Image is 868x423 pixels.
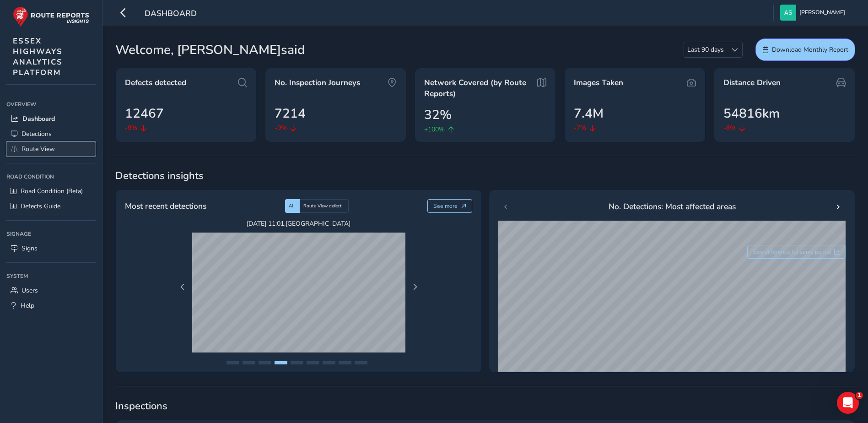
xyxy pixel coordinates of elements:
span: -9% [275,123,287,133]
span: ESSEX HIGHWAYS ANALYTICS PLATFORM [13,36,63,78]
span: No. Detections: Most affected areas [609,201,736,212]
button: Download Monthly Report [755,38,855,61]
button: See more [427,199,473,213]
span: [PERSON_NAME] [799,5,845,21]
button: Page 6 [307,361,319,364]
button: Page 1 [226,361,239,364]
span: 12467 [125,104,164,123]
img: rr logo [13,6,89,27]
a: Detections [6,126,96,141]
button: Page 2 [243,361,255,364]
button: Next Page [409,281,421,293]
button: Page 8 [339,361,351,364]
span: Help [21,301,34,310]
a: Dashboard [6,111,96,126]
span: Signs [22,244,38,253]
span: Most recent detections [125,200,206,212]
button: Previous Page [176,281,189,293]
button: Page 3 [259,361,271,364]
img: diamond-layout [780,5,796,21]
button: Page 5 [291,361,303,364]
span: Route View [22,145,55,153]
iframe: Intercom live chat [837,392,859,414]
span: +100% [424,125,445,134]
span: -9% [125,123,137,133]
a: Help [6,298,96,313]
span: See difference for same period [753,248,831,255]
span: Detections insights [115,169,855,183]
span: Defects detected [125,77,186,88]
span: -7% [574,123,586,133]
div: Route View defect [300,199,349,213]
button: Page 4 [275,361,287,364]
span: Route View defect [303,203,342,209]
button: Page 7 [323,361,335,364]
div: System [6,269,96,283]
div: Signage [6,227,96,241]
div: AI [285,199,300,213]
div: Overview [6,98,96,111]
span: Defects Guide [21,202,60,211]
span: Network Covered (by Route Reports) [424,77,534,99]
a: Signs [6,241,96,256]
span: 1 [856,392,863,399]
a: Users [6,283,96,298]
span: 7.4M [574,104,604,123]
span: Inspections [115,399,855,413]
span: Dashboard [22,114,55,123]
span: 7214 [275,104,306,123]
a: Route View [6,141,96,157]
span: AI [289,203,293,209]
span: Users [22,286,38,295]
span: See more [433,202,458,210]
span: 54816km [723,104,780,123]
span: No. Inspection Journeys [275,77,360,88]
span: -6% [723,123,736,133]
span: Last 90 days [684,42,727,57]
span: Road Condition (Beta) [21,187,83,195]
span: Dashboard [145,8,197,21]
span: Images Taken [574,77,623,88]
button: See difference for same period [747,245,846,259]
button: [PERSON_NAME] [780,5,848,21]
div: Road Condition [6,170,96,184]
a: Road Condition (Beta) [6,184,96,199]
span: 32% [424,105,452,125]
span: [DATE] 11:01 , [GEOGRAPHIC_DATA] [192,219,405,228]
span: Distance Driven [723,77,781,88]
span: Download Monthly Report [772,45,848,54]
button: Page 9 [355,361,367,364]
a: Defects Guide [6,199,96,214]
span: Welcome, [PERSON_NAME]said [115,40,305,60]
span: Detections [22,130,52,138]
